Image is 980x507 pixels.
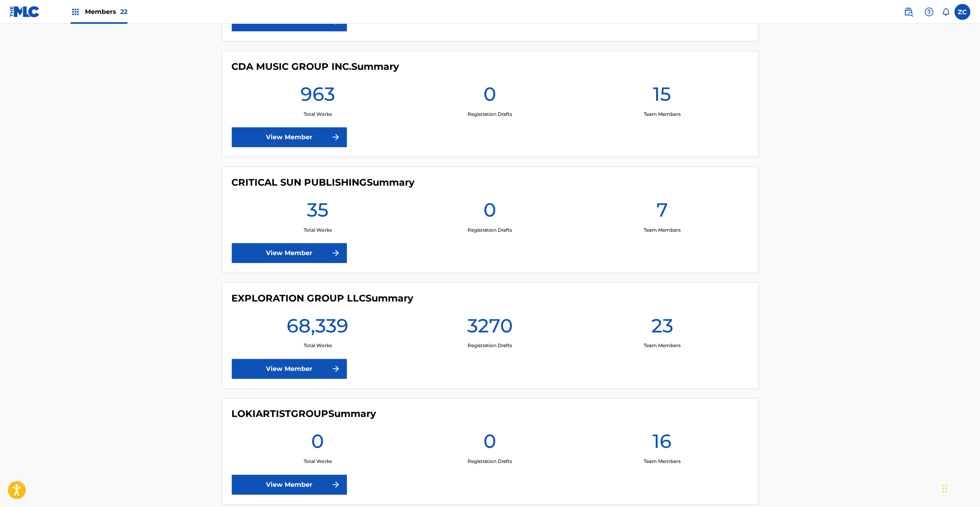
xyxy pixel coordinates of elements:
[232,127,347,147] a: View Member
[307,198,329,227] h1: 35
[304,227,332,234] p: Total Works
[287,314,348,342] h1: 68,339
[653,430,672,458] h1: 16
[331,480,341,490] img: f7272a7cc735f4ea7f67.svg
[331,364,341,374] img: f7272a7cc735f4ea7f67.svg
[304,342,332,350] p: Total Works
[653,82,671,111] h1: 15
[901,4,916,20] a: Public Search
[304,458,332,465] p: Total Works
[304,111,332,118] p: Total Works
[651,314,673,342] h1: 23
[644,227,681,234] p: Team Members
[483,198,496,227] h1: 0
[232,292,414,304] h4: EXPLORATION GROUP LLC
[921,4,937,20] div: Help
[300,82,335,111] h1: 963
[71,7,80,17] img: Top Rightsholders
[955,4,970,20] div: User Menu
[232,61,399,73] h4: CDA MUSIC GROUP INC.
[331,248,341,258] img: f7272a7cc735f4ea7f67.svg
[468,227,512,234] p: Registration Drafts
[232,359,347,379] a: View Member
[120,8,127,15] span: 22
[468,458,512,465] p: Registration Drafts
[940,469,980,507] iframe: Chat Widget
[232,408,376,420] h4: LOKIARTISTGROUP
[467,314,513,342] h1: 3270
[85,7,127,16] span: Members
[942,8,950,16] div: Notifications
[468,111,512,118] p: Registration Drafts
[331,133,341,142] img: f7272a7cc735f4ea7f67.svg
[644,342,681,350] p: Team Members
[468,342,512,350] p: Registration Drafts
[483,82,496,111] h1: 0
[483,430,496,458] h1: 0
[232,177,415,188] h4: CRITICAL SUN PUBLISHING
[943,477,947,501] div: Drag
[924,7,934,17] img: help
[10,6,40,17] img: MLC Logo
[644,458,681,465] p: Team Members
[232,243,347,263] a: View Member
[657,198,668,227] h1: 7
[904,7,913,17] img: search
[311,430,324,458] h1: 0
[232,475,347,495] a: View Member
[644,111,681,118] p: Team Members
